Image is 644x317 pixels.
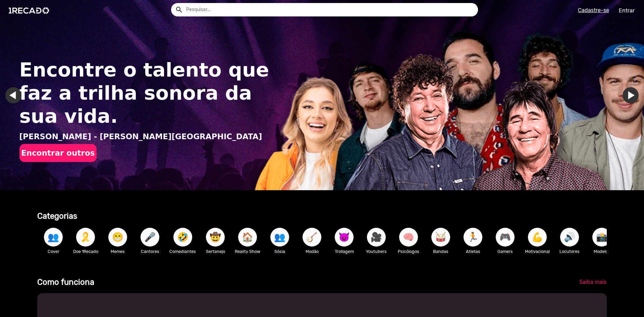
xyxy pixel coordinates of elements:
p: Modão [299,248,325,255]
p: Doe 1Recado [73,248,98,255]
p: Cantores [137,248,163,255]
span: 🤠 [210,228,221,247]
button: 👥 [44,228,63,247]
a: Ir para o próximo slide [623,87,639,103]
button: 🎤 [141,228,159,247]
span: 📸 [596,228,607,247]
span: 🎤 [144,228,156,247]
a: Entrar [614,5,639,16]
p: Modelos [589,248,614,255]
p: Memes [105,248,130,255]
button: Example home icon [173,3,184,15]
button: 🏠 [238,228,257,247]
b: Categorias [37,211,77,221]
span: 🏃 [467,228,479,247]
span: 🎮 [499,228,511,247]
p: Youtubers [364,248,389,255]
span: 😁 [112,228,123,247]
span: 👥 [274,228,285,247]
span: Saiba mais [579,279,606,285]
b: Como funciona [37,277,94,287]
button: 🔊 [560,228,579,247]
u: Cadastre-se [578,7,609,13]
span: 😈 [338,228,350,247]
button: 💪 [528,228,547,247]
button: 🎮 [496,228,515,247]
p: Bandas [428,248,453,255]
span: 🎗️ [80,228,91,247]
p: Cover [41,248,66,255]
a: Ir para o último slide [5,87,21,103]
p: Gamers [492,248,518,255]
button: 😁 [108,228,127,247]
button: 🥁 [431,228,450,247]
p: Sertanejo [203,248,228,255]
p: Sósia [267,248,292,255]
button: 🎥 [367,228,386,247]
button: 📸 [592,228,611,247]
p: [PERSON_NAME] - [PERSON_NAME][GEOGRAPHIC_DATA] [19,131,277,143]
h1: Encontre o talento que faz a trilha sonora da sua vida. [19,58,277,128]
span: 🧠 [403,228,414,247]
p: Atletas [460,248,486,255]
p: Reality Show [235,248,260,255]
button: 🤠 [206,228,225,247]
span: 🔊 [564,228,575,247]
p: Psicólogos [396,248,421,255]
mat-icon: Example home icon [175,6,183,14]
button: Encontrar outros [19,144,97,162]
span: 💪 [532,228,543,247]
span: 🪕 [306,228,318,247]
p: Locutores [557,248,582,255]
button: 🤣 [173,228,192,247]
span: 🎥 [371,228,382,247]
span: 👥 [48,228,59,247]
button: 👥 [270,228,289,247]
button: 🎗️ [76,228,95,247]
span: 🏠 [242,228,253,247]
p: Motivacional [525,248,550,255]
input: Pesquisar... [181,3,478,16]
button: 😈 [335,228,354,247]
button: 🪕 [303,228,321,247]
span: 🥁 [435,228,446,247]
p: Comediantes [169,248,196,255]
button: 🧠 [399,228,418,247]
button: 🏃 [464,228,482,247]
p: Trollagem [331,248,357,255]
a: Saiba mais [574,276,612,288]
span: 🤣 [177,228,189,247]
